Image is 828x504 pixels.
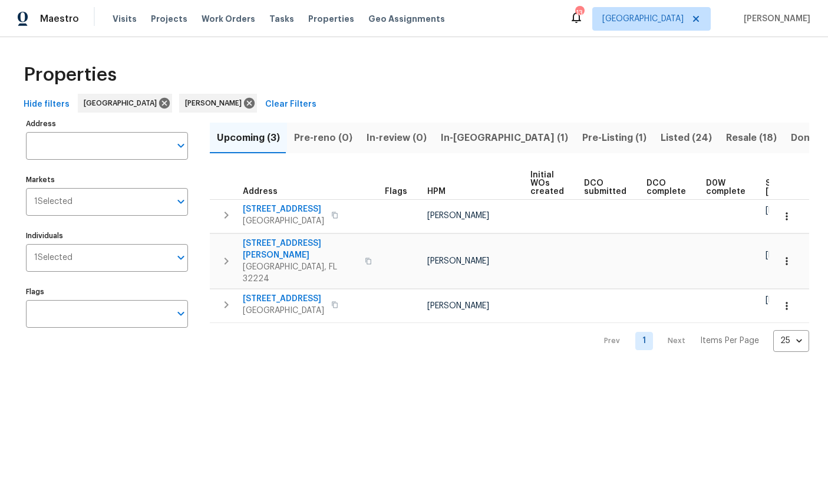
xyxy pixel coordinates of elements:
span: [PERSON_NAME] [427,257,489,265]
button: Open [173,305,189,322]
button: Clear Filters [260,94,321,116]
span: D0W complete [706,179,745,196]
span: [PERSON_NAME] [739,13,810,25]
label: Individuals [26,232,188,239]
span: In-[GEOGRAPHIC_DATA] (1) [441,130,568,146]
span: [GEOGRAPHIC_DATA] [84,97,161,109]
span: In-review (0) [367,130,427,146]
span: [STREET_ADDRESS] [243,293,324,305]
span: Maestro [40,13,79,25]
span: Listed (24) [661,130,712,146]
span: Pre-reno (0) [294,130,352,146]
span: [GEOGRAPHIC_DATA] [243,305,324,317]
span: [DATE] [766,251,790,259]
div: [PERSON_NAME] [179,94,257,113]
div: 25 [773,325,809,356]
span: Tasks [269,15,294,23]
button: Open [173,193,189,210]
span: Upcoming (3) [217,130,280,146]
span: Projects [151,13,187,25]
span: 1 Selected [34,197,72,207]
label: Address [26,120,188,127]
span: Properties [24,69,117,81]
span: [PERSON_NAME] [185,97,246,109]
span: Resale (18) [726,130,777,146]
button: Hide filters [19,94,74,116]
span: DCO complete [646,179,686,196]
span: Pre-Listing (1) [582,130,646,146]
span: HPM [427,187,446,196]
span: [GEOGRAPHIC_DATA] [602,13,684,25]
span: Work Orders [202,13,255,25]
span: Hide filters [24,97,70,112]
button: Open [173,249,189,266]
span: DCO submitted [584,179,626,196]
span: [STREET_ADDRESS][PERSON_NAME] [243,238,358,261]
span: [PERSON_NAME] [427,302,489,310]
span: Initial WOs created [530,171,564,196]
span: [DATE] [766,206,790,215]
div: 13 [575,7,583,19]
nav: Pagination Navigation [593,330,809,352]
span: Geo Assignments [368,13,445,25]
p: Items Per Page [700,335,759,347]
span: [GEOGRAPHIC_DATA], FL 32224 [243,261,358,285]
span: [GEOGRAPHIC_DATA] [243,215,324,227]
span: 1 Selected [34,253,72,263]
div: [GEOGRAPHIC_DATA] [78,94,172,113]
span: Visits [113,13,137,25]
span: [STREET_ADDRESS] [243,203,324,215]
span: Flags [385,187,407,196]
span: [DATE] [766,296,790,304]
span: [PERSON_NAME] [427,212,489,220]
span: Address [243,187,278,196]
label: Markets [26,176,188,183]
span: Clear Filters [265,97,316,112]
span: Properties [308,13,354,25]
label: Flags [26,288,188,295]
a: Goto page 1 [635,332,653,350]
button: Open [173,137,189,154]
